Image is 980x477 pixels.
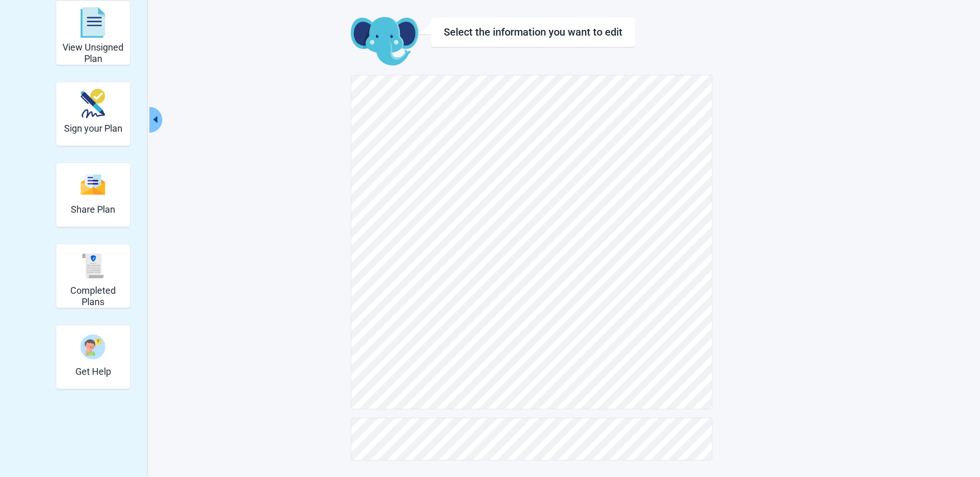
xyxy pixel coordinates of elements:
[56,244,131,308] div: Completed Plans
[81,7,105,38] img: svg%3e
[81,253,105,278] img: svg%3e
[56,163,131,227] div: Share Plan
[75,366,111,377] h2: Get Help
[81,335,105,359] img: person-question-x68TBcxA.svg
[81,173,105,196] img: svg%3e
[56,1,131,65] div: View Unsigned Plan
[149,107,162,133] button: Collapse menu
[289,17,774,460] main: Main content
[56,325,131,389] div: Get Help
[150,115,160,124] span: caret-left
[71,204,115,215] h2: Share Plan
[60,285,126,307] h2: Completed Plans
[351,17,418,67] img: Koda Elephant
[56,82,131,146] div: Sign your Plan
[64,123,122,134] h2: Sign your Plan
[81,89,105,118] img: make_plan_official-CpYJDfBD.svg
[444,26,623,38] div: Select the information you want to edit
[60,42,126,64] h2: View Unsigned Plan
